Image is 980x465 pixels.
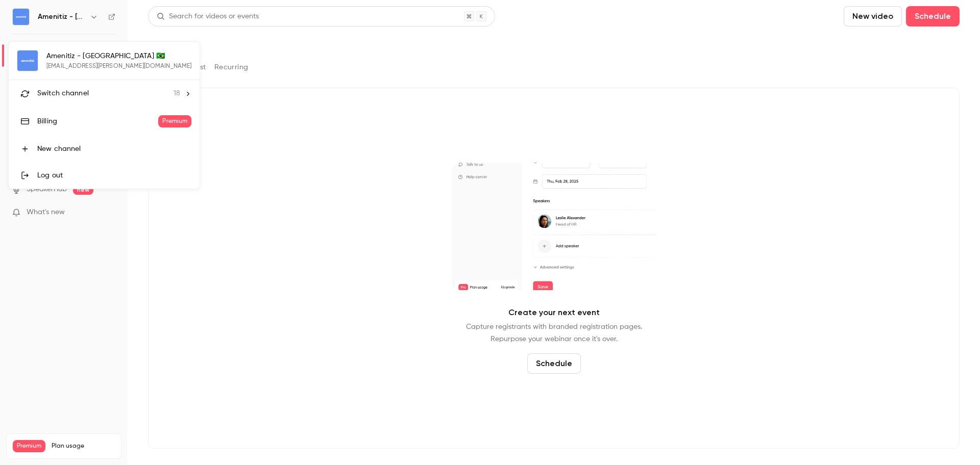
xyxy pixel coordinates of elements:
[174,88,180,99] span: 18
[37,116,158,126] div: Billing
[158,115,191,127] span: Premium
[37,144,191,154] div: New channel
[37,88,89,99] span: Switch channel
[37,170,191,180] div: Log out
